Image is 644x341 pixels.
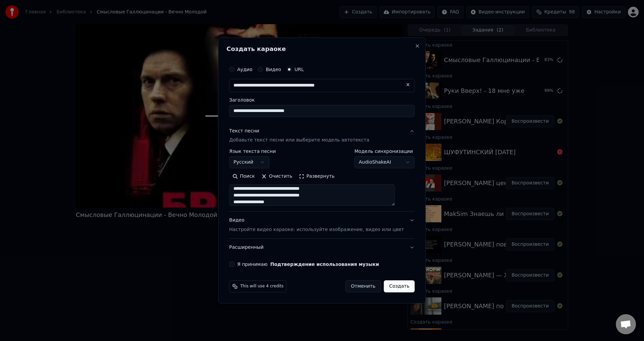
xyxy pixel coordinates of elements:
[237,67,252,72] label: Аудио
[240,284,283,289] span: This will use 4 credits
[229,149,276,154] label: Язык текста песни
[229,122,415,149] button: Текст песниДобавьте текст песни или выберите модель автотекста
[345,280,381,292] button: Отменить
[229,239,415,256] button: Расширенный
[229,226,404,233] p: Настройте видео караоке: используйте изображение, видео или цвет
[229,128,259,134] div: Текст песни
[229,149,415,212] div: Текст песниДобавьте текст песни или выберите модель автотекста
[229,98,415,102] label: Заголовок
[237,262,379,267] label: Я принимаю
[296,171,338,182] button: Развернуть
[266,67,281,72] label: Видео
[258,171,296,182] button: Очистить
[355,149,415,154] label: Модель синхронизации
[384,280,415,292] button: Создать
[226,46,417,52] h2: Создать караоке
[270,262,379,267] button: Я принимаю
[229,212,415,239] button: ВидеоНастройте видео караоке: используйте изображение, видео или цвет
[294,67,304,72] label: URL
[229,217,404,233] div: Видео
[229,137,369,144] p: Добавьте текст песни или выберите модель автотекста
[229,171,258,182] button: Поиск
